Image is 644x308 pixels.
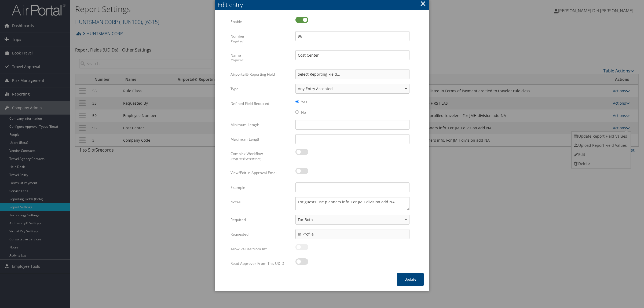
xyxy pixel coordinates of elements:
label: Allow values from list [230,244,291,254]
label: Required [230,215,291,225]
label: Yes [301,99,307,105]
label: Read Approver From This UDID [230,258,291,269]
label: Notes [230,197,291,207]
label: No [301,110,306,115]
label: Complex Workflow [230,149,291,163]
label: Requested [230,229,291,239]
div: Edit entry [218,1,429,9]
button: Update [397,273,424,286]
label: Enable [230,17,291,27]
label: Airportal® Reporting Field [230,69,291,79]
div: (Help Desk Assistance) [230,157,291,161]
label: Example [230,182,291,193]
label: Type [230,84,291,94]
label: Minimum Length [230,120,291,130]
div: Required [230,39,291,44]
label: Maximum Length [230,134,291,144]
label: Defined Field Required [230,98,291,109]
label: View/Edit in Approval Email [230,168,291,178]
div: Required [230,58,291,63]
label: Name [230,50,291,65]
label: Number [230,31,291,46]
